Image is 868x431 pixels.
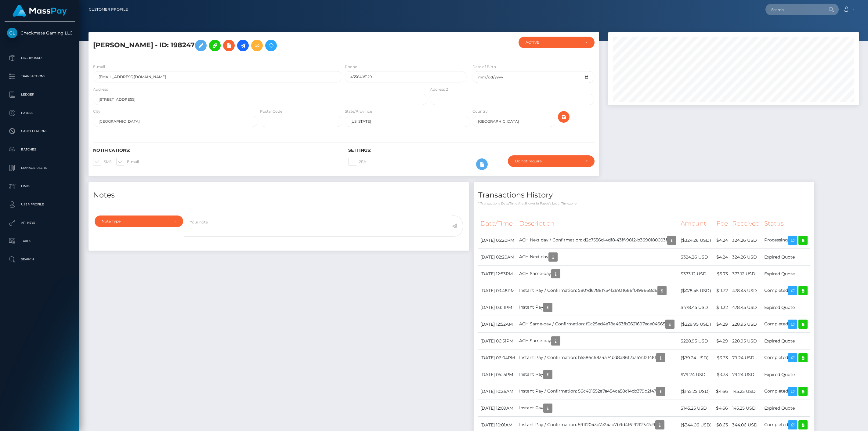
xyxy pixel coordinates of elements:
td: $4.66 [714,383,730,400]
h4: Notes [93,190,465,201]
span: Checkmate Gaming LLC [5,30,75,36]
td: $4.29 [714,333,730,350]
td: $4.24 [714,249,730,266]
td: ACH Same-day [517,266,678,282]
td: 145.25 USD [730,383,762,400]
td: Expired Quote [762,366,810,383]
td: 373.12 USD [730,266,762,282]
td: Expired Quote [762,266,810,282]
p: API Keys [7,218,72,227]
td: 478.45 USD [730,282,762,299]
p: Links [7,182,72,191]
td: Processing [762,232,810,249]
td: Expired Quote [762,400,810,417]
a: Cancellations [5,124,75,139]
h6: Settings: [348,148,594,153]
th: Date/Time [478,215,517,232]
td: Instant Pay [517,366,678,383]
th: Amount [678,215,714,232]
td: 145.25 USD [730,400,762,417]
td: Expired Quote [762,249,810,266]
input: Search... [765,4,823,15]
th: Fee [714,215,730,232]
a: User Profile [5,197,75,212]
th: Status [762,215,810,232]
label: Address [93,87,108,92]
td: Completed [762,383,810,400]
div: Do not require [515,159,580,164]
a: Taxes [5,234,75,249]
img: Checkmate Gaming LLC [7,28,17,38]
td: ($145.25 USD) [678,383,714,400]
td: Expired Quote [762,299,810,316]
p: Search [7,255,72,264]
button: Note Type [95,215,183,227]
label: Phone [345,64,357,70]
td: $4.24 [714,232,730,249]
label: 2FA [348,158,366,166]
p: Cancellations [7,127,72,136]
a: Links [5,179,75,194]
td: $11.32 [714,282,730,299]
td: Completed [762,350,810,366]
td: 228.95 USD [730,333,762,350]
td: [DATE] 12:52AM [478,316,517,333]
td: Instant Pay / Confirmation: 5807d67881734f26931686f0199668d6 [517,282,678,299]
label: State/Province [345,109,372,114]
a: Transactions [5,69,75,84]
p: User Profile [7,200,72,209]
th: Received [730,215,762,232]
td: Expired Quote [762,333,810,350]
label: Date of Birth [472,64,496,70]
td: $324.26 USD [678,249,714,266]
td: $478.45 USD [678,299,714,316]
td: ($228.95 USD) [678,316,714,333]
p: Manage Users [7,163,72,172]
button: Do not require [508,155,595,167]
td: Completed [762,282,810,299]
td: 228.95 USD [730,316,762,333]
td: $5.73 [714,266,730,282]
td: [DATE] 05:15PM [478,366,517,383]
td: [DATE] 05:20PM [478,232,517,249]
div: Note Type [102,219,169,224]
h6: Notifications: [93,148,339,153]
td: $145.25 USD [678,400,714,417]
a: Ledger [5,87,75,102]
label: Country [472,109,488,114]
td: ACH Next day [517,249,678,266]
td: [DATE] 10:26AM [478,383,517,400]
td: $228.95 USD [678,333,714,350]
td: 478.45 USD [730,299,762,316]
td: $11.32 [714,299,730,316]
label: SMS [93,158,111,166]
a: Dashboard [5,50,75,66]
td: 324.26 USD [730,249,762,266]
td: $373.12 USD [678,266,714,282]
a: Manage Users [5,160,75,176]
h4: Transactions History [478,190,810,201]
td: $3.33 [714,350,730,366]
p: Batches [7,145,72,154]
td: $4.29 [714,316,730,333]
td: [DATE] 12:09AM [478,400,517,417]
div: ACTIVE [526,40,580,45]
td: Completed [762,316,810,333]
p: Payees [7,108,72,118]
a: Payees [5,105,75,121]
td: [DATE] 06:04PM [478,350,517,366]
label: E-mail [116,158,139,166]
td: ($324.26 USD) [678,232,714,249]
td: 79.24 USD [730,366,762,383]
label: Address 2 [430,87,448,92]
td: ($79.24 USD) [678,350,714,366]
a: API Keys [5,215,75,230]
td: Instant Pay / Confirmation: 56c401552a7e454ca58c14cb379d2f47 [517,383,678,400]
h5: [PERSON_NAME] - ID: 198247 [93,37,424,54]
p: Dashboard [7,53,72,63]
td: Instant Pay [517,299,678,316]
a: Batches [5,142,75,157]
td: $3.33 [714,366,730,383]
td: [DATE] 12:53PM [478,266,517,282]
td: [DATE] 03:48PM [478,282,517,299]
